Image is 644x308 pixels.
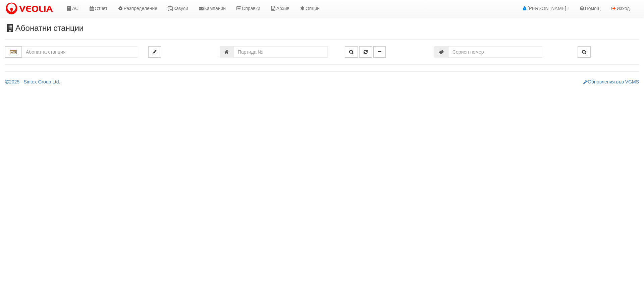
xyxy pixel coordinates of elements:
[22,46,138,58] input: Абонатна станция
[5,24,639,33] h3: Абонатни станции
[583,79,639,84] a: Обновления във VGMS
[448,46,542,58] input: Сериен номер
[234,46,328,58] input: Партида №
[5,2,56,16] img: VeoliaLogo.png
[5,79,60,84] a: 2025 - Sintex Group Ltd.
